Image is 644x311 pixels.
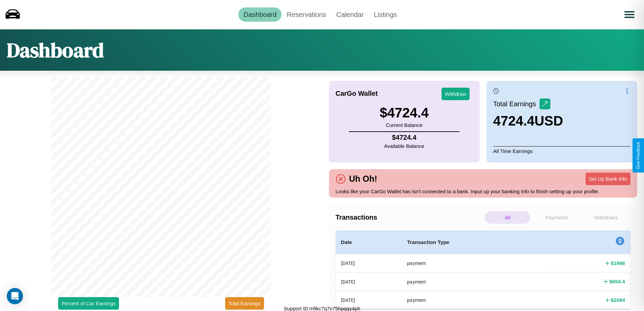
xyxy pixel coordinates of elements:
p: Looks like your CarGo Wallet has isn't connected to a bank. Input up your banking info to finish ... [336,187,631,196]
p: Available Balance [384,141,424,151]
p: Withdraws [583,211,629,224]
p: Current Balance [380,120,429,130]
h4: $ 654.4 [609,278,625,285]
h4: $ 1986 [611,260,625,267]
p: All Time Earnings [493,146,630,156]
h4: Uh Oh! [346,174,381,184]
a: Listings [369,7,402,22]
table: simple table [336,230,631,309]
p: Payments [534,211,579,224]
a: Calendar [331,7,369,22]
th: [DATE] [336,254,402,273]
th: [DATE] [336,291,402,309]
th: payment [402,254,542,273]
h1: Dashboard [7,36,104,64]
a: Dashboard [238,7,282,22]
th: [DATE] [336,272,402,291]
button: Withdraw [442,88,470,100]
h4: CarGo Wallet [336,90,378,97]
div: Give Feedback [636,142,641,169]
button: Percent of Car Earnings [58,297,119,310]
button: Set Up Bank Info [586,173,630,185]
button: Total Earnings [225,297,264,310]
h4: $ 4724.4 [384,134,424,141]
p: Total Earnings [493,98,540,110]
h3: $ 4724.4 [380,105,429,120]
h4: Date [341,238,397,246]
th: payment [402,272,542,291]
button: Open menu [620,5,639,24]
th: payment [402,291,542,309]
h4: Transaction Type [407,238,536,246]
div: Open Intercom Messenger [7,288,23,304]
h4: $ 2084 [611,296,625,304]
h4: Transactions [336,214,483,221]
p: All [485,211,530,224]
a: Reservations [282,7,331,22]
h3: 4724.4 USD [493,113,563,129]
